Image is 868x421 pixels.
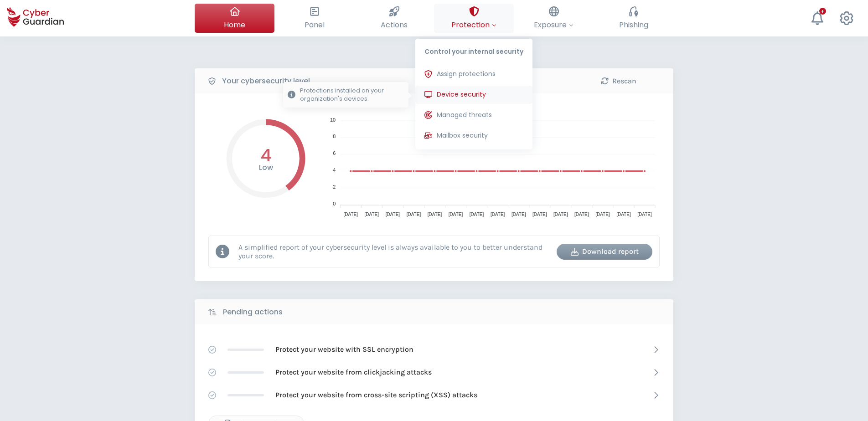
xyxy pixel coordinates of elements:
tspan: [DATE] [553,212,568,217]
tspan: [DATE] [386,212,400,217]
tspan: [DATE] [365,212,379,217]
div: + [819,8,826,15]
b: Pending actions [223,307,283,318]
tspan: [DATE] [637,212,652,217]
tspan: [DATE] [532,212,547,217]
tspan: [DATE] [344,212,358,217]
button: Panel [274,4,354,33]
tspan: [DATE] [511,212,526,217]
p: Protect your website from clickjacking attacks [275,367,432,377]
tspan: [DATE] [428,212,442,217]
button: Exposure [514,4,594,33]
p: A simplified report of your cybersecurity level is always available to you to better understand y... [238,243,550,260]
tspan: 0 [333,201,336,206]
tspan: [DATE] [470,212,484,217]
p: Protections installed on your organization's devices. [300,87,404,103]
tspan: [DATE] [595,212,610,217]
span: Phishing [619,19,648,31]
span: Panel [305,19,325,31]
p: Protect your website with SSL encryption [275,344,413,354]
span: Mailbox security [437,131,488,140]
p: Control your internal security [415,39,532,61]
span: Managed threats [437,110,492,120]
span: Assign protections [437,69,496,79]
button: Home [195,4,274,33]
button: ProtectionControl your internal securityAssign protectionsDevice securityProtections installed on... [434,4,514,33]
tspan: [DATE] [574,212,589,217]
tspan: [DATE] [616,212,631,217]
span: Device security [437,90,486,99]
button: Download report [557,244,652,260]
button: Mailbox security [415,127,532,145]
tspan: 4 [333,167,336,173]
button: Actions [354,4,434,33]
tspan: 10 [330,117,336,123]
span: Actions [381,19,408,31]
button: Phishing [594,4,673,33]
button: Assign protections [415,65,532,83]
tspan: [DATE] [449,212,463,217]
tspan: 6 [333,150,336,156]
tspan: 8 [333,133,336,139]
p: Protect your website from cross-site scripting (XSS) attacks [275,390,477,400]
div: Download report [563,246,646,257]
tspan: [DATE] [491,212,505,217]
button: Managed threats [415,106,532,124]
tspan: [DATE] [407,212,421,217]
button: Rescan [571,73,666,89]
div: Rescan [578,76,660,87]
button: Device securityProtections installed on your organization's devices. [415,86,532,104]
b: Your cybersecurity level [222,76,310,87]
span: Protection [451,19,496,31]
tspan: 2 [333,184,336,190]
span: Exposure [534,19,573,31]
span: Home [224,19,245,31]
